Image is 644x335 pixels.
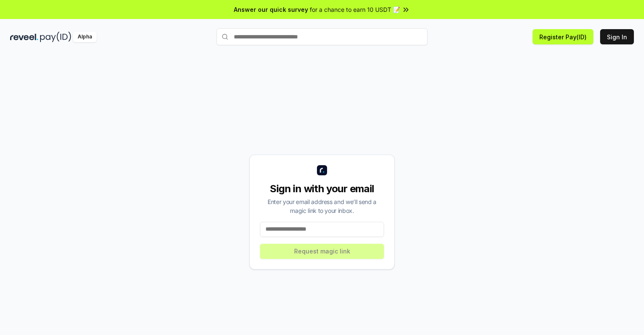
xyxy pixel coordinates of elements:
img: logo_small [317,165,327,175]
div: Sign in with your email [260,182,384,196]
button: Register Pay(ID) [533,29,593,44]
div: Enter your email address and we’ll send a magic link to your inbox. [260,197,384,215]
img: pay_id [40,32,71,42]
span: Answer our quick survey [234,5,308,14]
div: Alpha [73,32,97,42]
img: reveel_dark [10,32,38,42]
button: Sign In [600,29,634,44]
span: for a chance to earn 10 USDT 📝 [310,5,400,14]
